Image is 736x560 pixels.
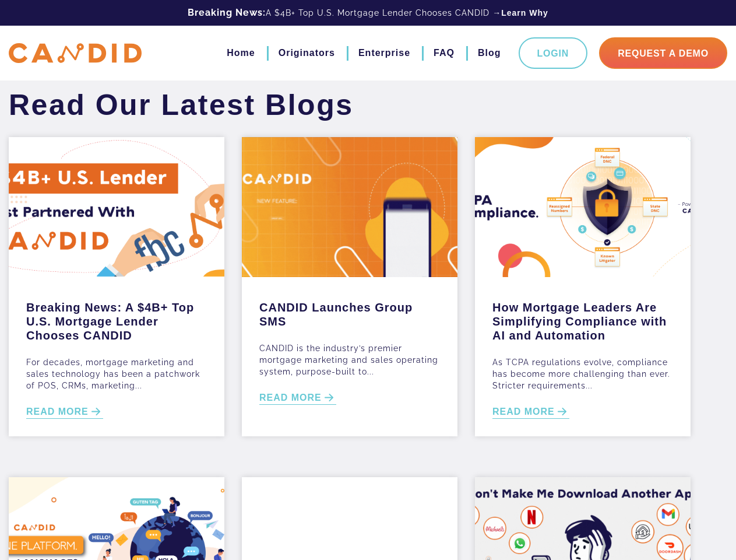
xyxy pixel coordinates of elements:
[279,43,335,63] a: Originators
[492,405,569,419] a: READ MORE
[9,43,142,64] img: CANDID APP
[434,43,455,63] a: FAQ
[599,37,727,69] a: Request A Demo
[188,7,266,18] b: Breaking News:
[492,356,673,391] p: As TCPA regulations evolve, compliance has become more challenging than ever. Stricter requiremen...
[358,43,410,63] a: Enterprise
[227,43,255,63] a: Home
[259,391,336,405] a: READ MORE
[259,342,440,377] p: CANDID is the industry’s premier mortgage marketing and sales operating system, purpose-built to...
[26,295,207,342] a: Breaking News: A $4B+ Top U.S. Mortgage Lender Chooses CANDID
[492,295,673,342] a: How Mortgage Leaders Are Simplifying Compliance with AI and Automation
[478,43,501,63] a: Blog
[26,405,103,419] a: READ MORE
[259,295,440,328] a: CANDID Launches Group SMS
[519,37,588,69] a: Login
[501,7,548,19] a: Learn Why
[26,356,207,391] p: For decades, mortgage marketing and sales technology has been a patchwork of POS, CRMs, marketing...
